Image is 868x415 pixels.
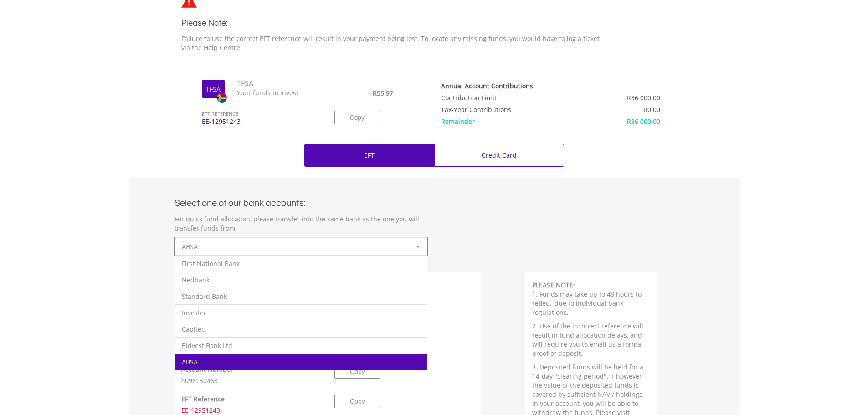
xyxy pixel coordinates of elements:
button: Copy [334,365,380,379]
p: For quick fund allocation, please transfer into the same bank as the one you will transfer funds ... [175,215,427,233]
td: Remainder [441,114,580,126]
h3: Please Note: [181,17,610,30]
td: Contribution Limit [441,90,580,102]
p: Failure to use the correct EFT reference will result in your payment being lost. To locate any mi... [181,34,610,52]
span: EE-12951243 [195,117,321,134]
p: 2. Use of the incorrect reference will result in fund allocation delays, and will require you to ... [532,322,650,358]
label: TFSA [206,85,221,94]
li: Capitec [175,321,427,337]
span: R36 000.00 [627,93,660,102]
li: Investec [175,304,427,321]
li: Standard Bank [175,288,427,304]
span: R0.00 [643,105,660,114]
label: EFT Reference [181,395,225,404]
b: PLEASE NOTE: [532,281,575,289]
li: Nedbank [175,272,427,288]
span: ABSA [182,238,406,256]
span: R36 000.00 [627,117,660,126]
span: -R55.97 [370,89,393,97]
span: EE-12951243 [181,406,220,415]
td: Tax-Year Contributions [441,102,580,114]
li: Bidvest Bank Ltd [175,337,427,354]
p: 1. Funds may take up to 48 hours to reflect, due to individual bank regulations. [532,290,650,317]
th: Contributions are made up of deposits and transfers for the tax year [441,78,580,90]
label: Select one of our bank accounts: [175,195,306,208]
button: Copy [334,395,380,408]
span: 4096150463 [181,376,218,385]
p: EFT [364,151,375,160]
li: First National Bank [175,255,427,272]
span: TFSA [230,78,321,89]
span: EFT REFERENCE [195,98,321,118]
li: ABSA [175,354,427,370]
span: Your funds to invest [230,88,321,97]
button: Copy [334,111,380,124]
p: Credit Card [482,151,517,160]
